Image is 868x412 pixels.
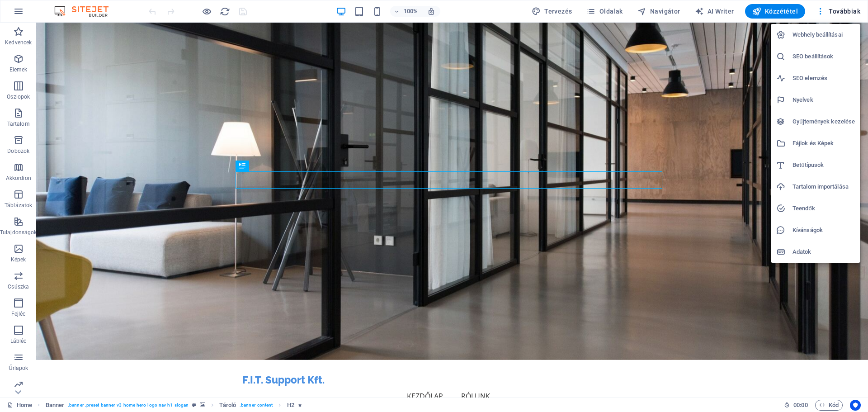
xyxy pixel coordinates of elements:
h6: Betűtípusok [793,160,855,170]
h6: Teendők [793,203,855,214]
h6: Kívánságok [793,225,855,236]
h6: Webhely beállításai [793,29,855,40]
h6: Fájlok és Képek [793,138,855,149]
h6: Adatok [793,246,855,257]
h6: Tartalom importálása [793,181,855,192]
h6: SEO elemzés [793,73,855,84]
h6: Gyűjtemények kezelése [793,116,855,127]
h6: Nyelvek [793,95,855,105]
h6: SEO beállítások [793,51,855,62]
